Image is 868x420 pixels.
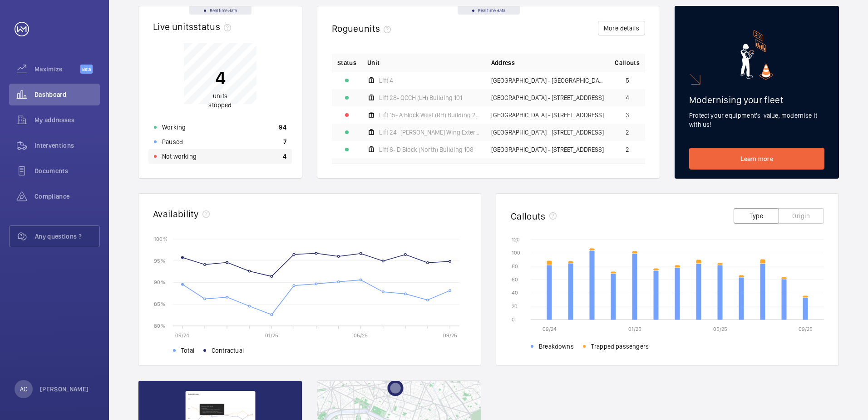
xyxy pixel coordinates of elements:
span: Lift 6- D Block (North) Building 108 [379,146,473,153]
h2: Live units [153,21,235,32]
text: 05/25 [713,326,727,332]
text: 85 % [154,301,165,307]
span: Lift 15- A Block West (RH) Building 201 [379,112,480,118]
a: Learn more [689,148,824,170]
text: 40 [512,290,518,296]
span: Contractual [212,346,244,355]
h2: Modernising your fleet [689,94,824,105]
span: Unit [367,58,380,67]
button: More details [598,21,645,35]
h2: Rogue [332,23,395,34]
text: 01/25 [628,326,641,332]
span: Any questions ? [35,232,99,241]
p: Working [162,123,186,132]
span: Compliance [35,192,100,201]
text: 95 % [154,257,165,264]
p: Paused [162,137,183,146]
button: Type [734,208,779,224]
p: 94 [279,123,286,132]
span: My addresses [35,115,100,125]
span: [GEOGRAPHIC_DATA] - [STREET_ADDRESS] [491,146,604,153]
span: Interventions [35,141,100,150]
text: 09/24 [542,326,557,332]
span: Breakdowns [539,342,574,351]
span: Maximize [35,65,80,74]
p: AC [20,385,27,394]
span: [GEOGRAPHIC_DATA] - [GEOGRAPHIC_DATA] [491,77,604,84]
img: marketing-card.svg [740,30,774,80]
span: Beta [80,65,93,74]
text: 01/25 [265,332,278,339]
p: [PERSON_NAME] [40,385,89,394]
text: 0 [512,316,515,323]
span: Lift 4 [379,77,393,84]
span: 5 [626,77,629,84]
span: units [359,23,395,34]
span: 3 [626,112,629,118]
text: 90 % [154,279,165,285]
span: [GEOGRAPHIC_DATA] - [STREET_ADDRESS] [491,129,604,135]
h2: Availability [153,208,199,220]
p: units [208,91,232,110]
text: 80 [512,263,518,270]
text: 60 [512,276,518,283]
text: 20 [512,303,518,310]
p: Not working [162,152,197,161]
span: Lift 28- QCCH (LH) Building 101 [379,95,462,101]
text: 100 [512,250,520,256]
span: Address [491,58,515,67]
text: 100 % [154,235,168,242]
p: 4 [208,66,232,89]
span: Dashboard [35,90,100,99]
span: status [193,21,235,32]
p: Protect your equipment's value, modernise it with us! [689,111,824,129]
span: 2 [626,146,629,153]
h2: Callouts [511,210,546,222]
text: 80 % [154,322,165,329]
p: 4 [283,152,286,161]
span: stopped [208,101,232,109]
span: Total [181,346,194,355]
text: 09/24 [175,332,189,339]
span: Trapped passengers [591,342,649,351]
span: Callouts [615,58,640,67]
div: Real time data [189,6,252,15]
span: [GEOGRAPHIC_DATA] - [STREET_ADDRESS] [491,95,604,101]
span: Documents [35,166,100,175]
button: Origin [779,208,824,224]
text: 120 [512,236,520,243]
text: 09/25 [443,332,457,339]
span: [GEOGRAPHIC_DATA] - [STREET_ADDRESS] [491,112,604,118]
span: Lift 24- [PERSON_NAME] Wing External Glass Building 201 [379,129,480,135]
p: 7 [283,137,286,146]
p: Status [337,58,356,67]
span: 2 [626,129,629,135]
span: 4 [626,95,629,101]
div: Real time data [458,6,520,15]
text: 05/25 [354,332,368,339]
text: 09/25 [799,326,813,332]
